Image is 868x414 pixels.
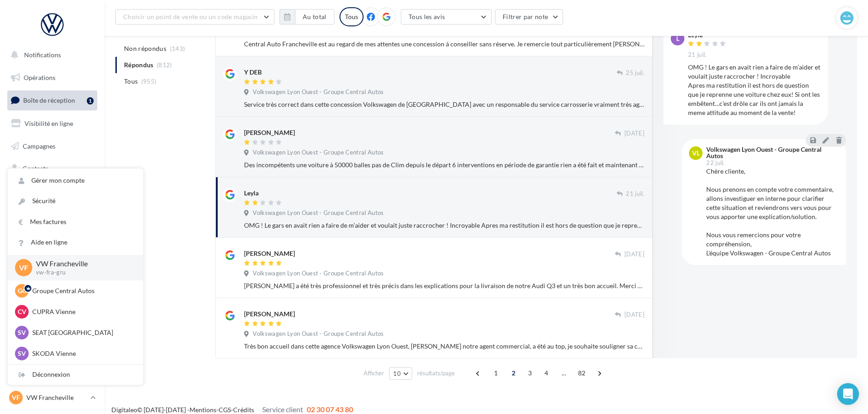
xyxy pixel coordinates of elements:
div: [PERSON_NAME] [244,128,295,137]
div: Chère cliente, Nous prenons en compte votre commentaire, allons investiguer en interne pour clari... [706,167,839,258]
span: 25 juil. [626,69,644,77]
span: 10 [393,370,401,377]
span: Notifications [24,51,61,59]
a: Mes factures [8,212,143,232]
a: Crédits [233,406,254,414]
div: [PERSON_NAME] a été très professionnel et très précis dans les explications pour la livraison de ... [244,281,644,290]
span: Volkswagen Lyon Ouest - Groupe Central Autos [253,330,384,338]
a: VF VW Francheville [7,389,97,406]
span: ... [557,366,571,380]
a: PLV et print personnalisable [5,227,99,254]
div: Tous [339,7,364,26]
p: SEAT [GEOGRAPHIC_DATA] [32,328,132,337]
a: Calendrier [5,205,99,224]
div: OMG ! Le gars en avait rien a faire de m’aider et voulait juste raccrocher ! Incroyable Apres ma ... [688,63,821,117]
p: VW Francheville [36,259,129,269]
span: Volkswagen Lyon Ouest - Groupe Central Autos [253,88,384,96]
button: Au total [279,9,334,25]
a: Visibilité en ligne [5,114,99,133]
button: Notifications [5,45,95,65]
span: [DATE] [624,250,644,259]
button: 10 [389,367,412,380]
span: SV [18,328,26,337]
span: résultats/page [417,369,455,378]
div: OMG ! Le gars en avait rien a faire de m’aider et voulait juste raccrocher ! Incroyable Apres ma ... [244,221,644,230]
button: Au total [295,9,334,25]
span: 2 [506,366,521,380]
p: SKODA Vienne [32,349,132,358]
span: (143) [170,45,185,52]
span: CV [18,307,26,316]
a: Campagnes [5,137,99,156]
span: Contacts [23,165,48,172]
div: Leyla [688,32,728,38]
span: (955) [141,78,157,85]
a: CGS [219,406,231,414]
span: Volkswagen Lyon Ouest - Groupe Central Autos [253,269,384,278]
span: 02 30 07 43 80 [307,405,353,414]
a: Opérations [5,68,99,87]
p: CUPRA Vienne [32,307,132,316]
span: 82 [574,366,589,380]
span: Choisir un point de vente ou un code magasin [123,13,258,20]
div: Des incompétents une voiture à 50000 balles pas de Clim depuis le départ 6 interventions en pério... [244,160,644,170]
button: Choisir un point de vente ou un code magasin [115,9,274,25]
span: SV [18,349,26,358]
div: Déconnexion [8,364,143,385]
a: Sécurité [8,191,143,211]
span: Boîte de réception [23,96,75,104]
span: Service client [262,405,303,414]
a: Contacts [5,159,99,178]
div: Open Intercom Messenger [837,383,859,405]
span: VF [19,262,28,273]
span: Opérations [24,74,55,81]
div: Volkswagen Lyon Ouest - Groupe Central Autos [706,146,837,159]
span: GC [18,286,26,295]
a: Gérer mon compte [8,170,143,191]
div: 1 [87,97,94,105]
span: VF [12,393,20,402]
span: 3 [523,366,537,380]
span: L [676,34,679,43]
div: Central Auto Francheville est au regard de mes attentes une concession à conseiller sans réserve.... [244,40,644,49]
div: [PERSON_NAME] [244,309,295,319]
span: Campagnes [23,142,55,150]
span: © [DATE]-[DATE] - - - [111,406,353,414]
span: Volkswagen Lyon Ouest - Groupe Central Autos [253,149,384,157]
span: 1 [489,366,503,380]
a: Aide en ligne [8,232,143,253]
span: Volkswagen Lyon Ouest - Groupe Central Autos [253,209,384,217]
p: VW Francheville [26,393,87,402]
span: 4 [539,366,554,380]
p: vw-fra-gru [36,269,129,277]
a: Digitaleo [111,406,137,414]
span: Afficher [364,369,384,378]
span: 21 juil. [688,51,707,59]
div: Y DEB [244,68,262,77]
span: Visibilité en ligne [25,120,73,127]
a: Mentions [190,406,216,414]
span: Tous les avis [409,13,445,20]
span: 21 juil. [626,190,644,198]
a: Campagnes DataOnDemand [5,257,99,284]
span: [DATE] [624,130,644,138]
div: Très bon accueil dans cette agence Volkswagen Lyon Ouest, [PERSON_NAME] notre agent commercial, a... [244,342,644,351]
button: Tous les avis [401,9,492,25]
span: Non répondus [124,44,166,53]
span: [DATE] [624,311,644,319]
span: Tous [124,77,138,86]
button: Filtrer par note [495,9,564,25]
div: Leyla [244,189,259,198]
div: [PERSON_NAME] [244,249,295,258]
div: Service très correct dans cette concession Volkswagen de [GEOGRAPHIC_DATA] avec un responsable du... [244,100,644,109]
span: 22 juil. [706,160,725,166]
span: VL [692,149,700,158]
a: Médiathèque [5,182,99,201]
a: Boîte de réception1 [5,90,99,110]
p: Groupe Central Autos [32,286,132,295]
